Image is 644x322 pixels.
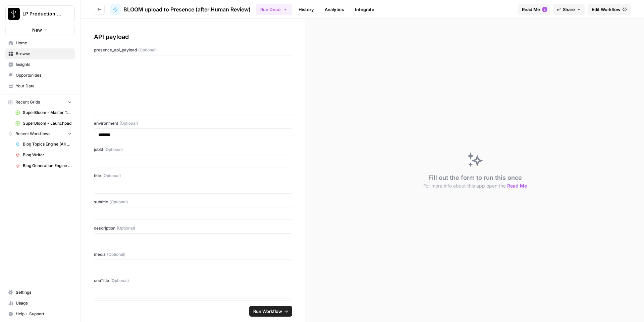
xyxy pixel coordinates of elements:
span: BLOOM upload to Presence (after Human Review) [123,5,251,13]
a: Edit Workflow [588,4,631,15]
button: Recent Grids [5,97,75,107]
span: Opportunities [16,72,72,78]
span: Home [16,40,72,46]
span: (Optional) [110,278,129,284]
a: Analytics [321,4,348,15]
span: Your Data [16,83,72,89]
a: Usage [5,298,75,309]
a: Browse [5,48,75,59]
div: API payload [94,32,292,42]
span: Recent Grids [15,99,40,105]
label: media [94,251,292,257]
button: For more info about this app open the Read Me [423,183,527,189]
button: Help + Support [5,309,75,319]
span: Read Me [522,6,540,13]
a: History [294,4,318,15]
span: (Optional) [138,47,157,53]
a: BLOOM upload to Presence (after Human Review) [110,4,251,15]
button: Read Me [518,4,550,15]
span: Browse [16,51,72,57]
label: presence_api_payload [94,47,292,53]
div: Fill out the form to run this once [423,173,527,189]
img: LP Production Workloads Logo [8,8,20,20]
span: LP Production Workloads [22,10,63,17]
a: Opportunities [5,70,75,81]
span: Settings [16,289,72,295]
span: (Optional) [107,251,125,257]
button: Run Workflow [249,306,292,317]
a: Home [5,38,75,48]
span: Recent Workflows [15,131,50,137]
label: jobId [94,147,292,153]
a: Your Data [5,81,75,91]
a: SuperBloom - Launchpad [12,118,75,129]
span: Run Workflow [253,308,282,315]
button: Workspace: LP Production Workloads [5,5,75,22]
span: (Optional) [117,225,135,231]
a: Blog Generation Engine (Writer + Fact Checker) [12,160,75,171]
label: subtitle [94,199,292,205]
a: SuperBloom - Master Topic List [12,107,75,118]
span: (Optional) [109,199,128,205]
span: (Optional) [119,120,138,126]
span: Read Me [507,183,527,189]
span: SuperBloom - Master Topic List [23,110,72,116]
span: Usage [16,300,72,306]
label: seoTitle [94,278,292,284]
span: SuperBloom - Launchpad [23,120,72,126]
span: Blog Generation Engine (Writer + Fact Checker) [23,163,72,169]
a: Blog Topics Engine (All Locations) [12,139,75,150]
span: Help + Support [16,311,72,317]
label: description [94,225,292,231]
span: Blog Writer [23,152,72,158]
a: Insights [5,59,75,70]
button: Run Once [256,4,292,15]
span: (Optional) [104,147,123,153]
span: New [32,27,42,33]
span: Edit Workflow [592,6,621,13]
button: New [5,25,75,35]
a: Integrate [351,4,378,15]
label: title [94,173,292,179]
a: Settings [5,287,75,298]
a: Blog Writer [12,150,75,160]
span: (Optional) [102,173,121,179]
span: Share [563,6,575,13]
button: Recent Workflows [5,129,75,139]
span: Insights [16,62,72,68]
span: Blog Topics Engine (All Locations) [23,141,72,147]
button: Share [553,4,585,15]
label: environment [94,120,292,126]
